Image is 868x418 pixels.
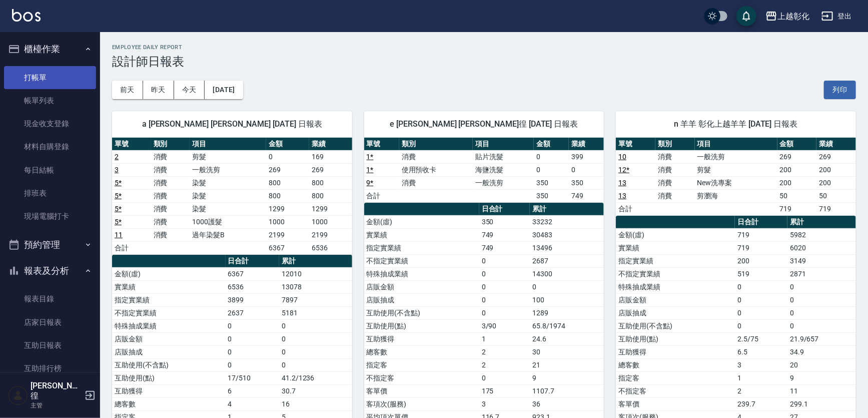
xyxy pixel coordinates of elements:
[266,241,309,254] td: 6367
[112,358,226,371] td: 互助使用(不含點)
[364,215,479,228] td: 金額(虛)
[151,228,190,241] td: 消費
[309,176,352,189] td: 800
[817,7,856,26] button: 登出
[4,159,96,182] a: 每日結帳
[735,332,787,345] td: 2.5/75
[695,150,777,163] td: 一般洗剪
[695,189,777,202] td: 剪瀏海
[735,384,787,397] td: 2
[616,254,735,267] td: 指定實業績
[4,311,96,334] a: 店家日報表
[226,332,279,345] td: 0
[735,345,787,358] td: 6.5
[816,163,856,176] td: 200
[364,241,479,254] td: 指定實業績
[226,293,279,306] td: 3899
[816,176,856,189] td: 200
[777,10,809,23] div: 上越彰化
[479,306,530,319] td: 0
[787,267,856,280] td: 2871
[266,176,309,189] td: 800
[761,6,813,27] button: 上越彰化
[279,267,352,280] td: 12010
[569,176,604,189] td: 350
[4,36,96,62] button: 櫃檯作業
[618,153,626,161] a: 10
[364,138,604,203] table: a dense table
[530,241,604,254] td: 13496
[309,163,352,176] td: 269
[479,371,530,384] td: 0
[616,228,735,241] td: 金額(虛)
[31,401,82,410] p: 主管
[616,384,735,397] td: 不指定客
[530,319,604,332] td: 65.8/1974
[364,267,479,280] td: 特殊抽成業績
[124,119,340,129] span: a [PERSON_NAME] [PERSON_NAME] [DATE] 日報表
[479,293,530,306] td: 0
[190,202,266,215] td: 染髮
[777,138,817,151] th: 金額
[266,189,309,202] td: 800
[479,345,530,358] td: 2
[279,255,352,268] th: 累計
[190,138,266,151] th: 項目
[616,371,735,384] td: 指定客
[4,205,96,228] a: 現場電腦打卡
[787,345,856,358] td: 34.9
[735,267,787,280] td: 519
[151,189,190,202] td: 消費
[569,150,604,163] td: 399
[309,241,352,254] td: 6536
[112,306,226,319] td: 不指定實業績
[279,306,352,319] td: 5181
[226,345,279,358] td: 0
[12,9,41,22] img: Logo
[279,280,352,293] td: 13078
[695,163,777,176] td: 剪髮
[735,306,787,319] td: 0
[279,345,352,358] td: 0
[777,150,817,163] td: 269
[4,287,96,310] a: 報表目錄
[266,150,309,163] td: 0
[226,384,279,397] td: 6
[735,371,787,384] td: 1
[479,280,530,293] td: 0
[112,371,226,384] td: 互助使用(點)
[266,215,309,228] td: 1000
[479,228,530,241] td: 749
[226,280,279,293] td: 6536
[473,163,534,176] td: 海鹽洗髮
[787,384,856,397] td: 11
[530,358,604,371] td: 21
[399,150,473,163] td: 消費
[399,138,473,151] th: 類別
[618,179,626,187] a: 13
[4,357,96,380] a: 互助排行榜
[735,358,787,371] td: 3
[479,203,530,216] th: 日合計
[112,397,226,410] td: 總客數
[816,138,856,151] th: 業績
[226,397,279,410] td: 4
[616,332,735,345] td: 互助使用(點)
[616,241,735,254] td: 實業績
[226,358,279,371] td: 0
[616,397,735,410] td: 客單價
[534,163,569,176] td: 0
[616,280,735,293] td: 特殊抽成業績
[226,306,279,319] td: 2637
[530,215,604,228] td: 33232
[115,153,119,161] a: 2
[364,189,399,202] td: 合計
[735,228,787,241] td: 719
[824,81,856,99] button: 列印
[530,203,604,216] th: 累計
[787,397,856,410] td: 299.1
[735,254,787,267] td: 200
[112,345,226,358] td: 店販抽成
[479,267,530,280] td: 0
[530,345,604,358] td: 30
